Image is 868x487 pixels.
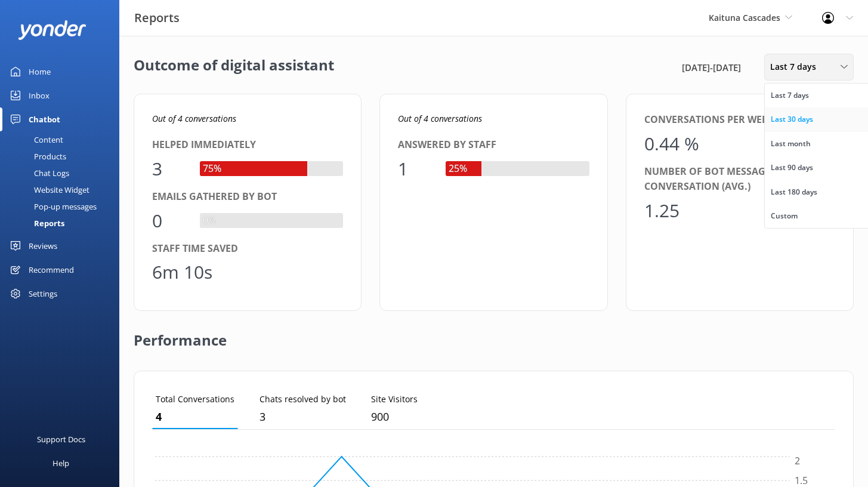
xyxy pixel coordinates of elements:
div: Inbox [29,84,50,107]
div: Emails gathered by bot [152,189,343,205]
div: 6m 10s [152,258,212,286]
div: Conversations per website visitor [644,112,835,128]
div: 3 [152,155,188,183]
div: Chat Logs [7,165,69,181]
div: Answered by staff [398,137,589,153]
div: Helped immediately [152,137,343,153]
div: Home [29,60,51,84]
tspan: 1.5 [795,474,808,487]
div: 1.25 [644,196,680,225]
div: Reports [7,215,64,232]
div: Reviews [29,234,57,258]
p: Total Conversations [156,393,234,406]
span: [DATE] - [DATE] [682,60,741,75]
p: 3 [260,408,346,426]
div: Support Docs [37,427,85,451]
div: Settings [29,282,57,306]
div: Last 90 days [771,162,813,174]
div: Last 7 days [771,90,809,101]
div: Recommend [29,258,74,282]
div: 0.44 % [644,130,699,158]
div: Last 180 days [771,186,817,198]
h2: Performance [134,311,227,359]
a: Products [7,148,119,165]
p: 4 [156,408,234,426]
img: yonder-white-logo.png [18,20,87,40]
div: Pop-up messages [7,198,97,215]
div: Products [7,148,66,165]
div: Chatbot [29,107,60,131]
a: Website Widget [7,181,119,198]
div: 1 [398,155,434,183]
i: Out of 4 conversations [152,113,236,124]
a: Chat Logs [7,165,119,181]
div: Website Widget [7,181,89,198]
div: Content [7,131,63,148]
h3: Reports [134,8,180,27]
tspan: 2 [795,455,800,468]
span: Last 7 days [770,60,823,73]
div: Staff time saved [152,241,343,257]
div: Custom [771,210,798,222]
div: 0% [200,213,219,229]
div: 75% [200,161,224,177]
p: Chats resolved by bot [260,393,346,406]
a: Pop-up messages [7,198,119,215]
p: Site Visitors [371,393,418,406]
div: Number of bot messages per conversation (avg.) [644,164,835,195]
span: Kaituna Cascades [709,12,780,23]
div: 0 [152,206,188,235]
a: Content [7,131,119,148]
div: Help [52,451,69,475]
div: 25% [446,161,470,177]
h2: Outcome of digital assistant [134,54,334,81]
div: Last month [771,138,811,150]
div: Last 30 days [771,113,813,125]
i: Out of 4 conversations [398,113,482,124]
a: Reports [7,215,119,232]
p: 900 [371,408,418,426]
